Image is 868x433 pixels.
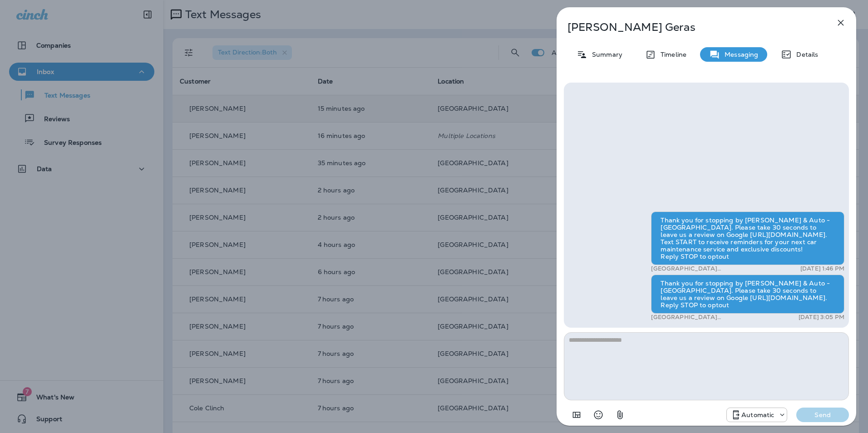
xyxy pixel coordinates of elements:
[587,51,622,58] p: Summary
[720,51,758,58] p: Messaging
[567,21,815,34] p: [PERSON_NAME] Geras
[651,212,844,265] div: Thank you for stopping by [PERSON_NAME] & Auto - [GEOGRAPHIC_DATA]. Please take 30 seconds to lea...
[651,265,767,272] p: [GEOGRAPHIC_DATA] ([STREET_ADDRESS])
[589,406,607,424] button: Select an emoji
[567,406,586,424] button: Add in a premade template
[741,411,774,418] p: Automatic
[800,265,844,272] p: [DATE] 1:46 PM
[656,51,686,58] p: Timeline
[799,314,844,321] p: [DATE] 3:05 PM
[792,51,818,58] p: Details
[651,275,844,314] div: Thank you for stopping by [PERSON_NAME] & Auto - [GEOGRAPHIC_DATA]. Please take 30 seconds to lea...
[651,314,767,321] p: [GEOGRAPHIC_DATA] ([STREET_ADDRESS])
